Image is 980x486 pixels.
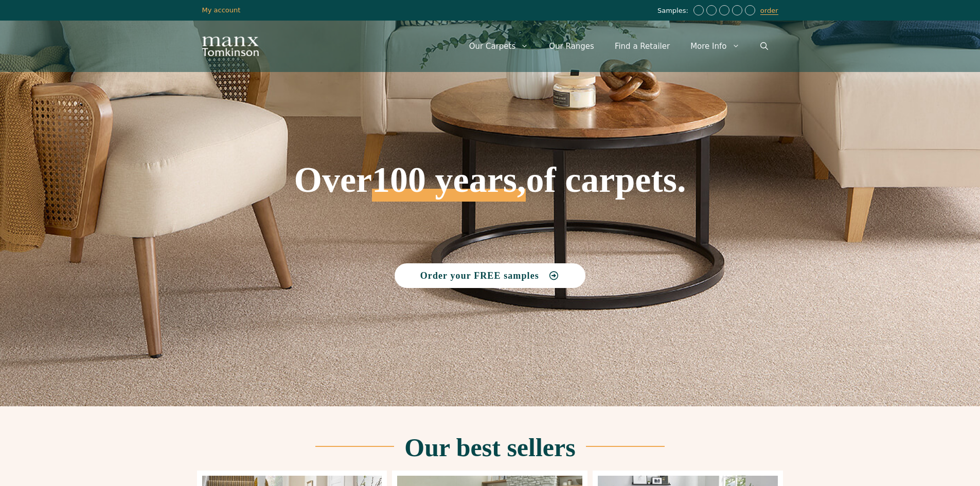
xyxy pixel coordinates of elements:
a: Our Ranges [539,31,604,62]
h2: Our best sellers [404,435,575,460]
a: order [760,7,778,15]
span: Samples: [657,7,691,15]
a: More Info [680,31,750,62]
a: Open Search Bar [750,31,778,62]
span: Order your FREE samples [420,271,539,280]
span: 100 years, [372,171,526,202]
a: Find a Retailer [604,31,680,62]
a: My account [202,6,241,14]
img: Manx Tomkinson [202,37,259,56]
h1: Over of carpets. [202,87,778,202]
a: Our Carpets [459,31,539,62]
a: Order your FREE samples [395,263,586,288]
nav: Primary [459,31,778,62]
